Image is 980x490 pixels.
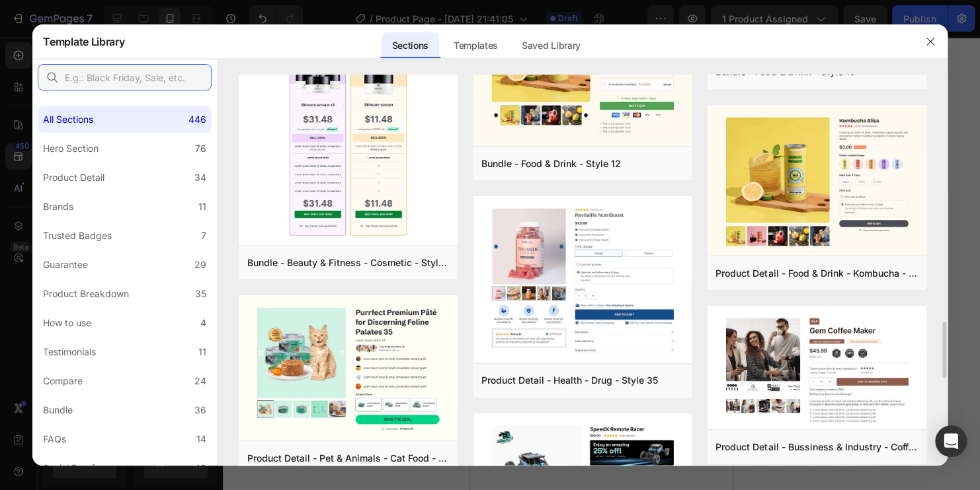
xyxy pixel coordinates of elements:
div: 11 [198,199,206,215]
img: pd39.png [708,105,926,259]
img: pd35-2.png [473,196,692,365]
input: E.g.: Black Friday, Sale, etc. [38,64,212,90]
div: FAQs [43,431,66,447]
span: from URL or image [95,320,166,332]
div: Open Intercom Messenger [935,425,967,457]
div: 76 [195,141,206,157]
div: 24 [194,373,206,389]
div: Social Proof [43,460,95,476]
div: Product Detail - Health - Drug - Style 35 [481,372,658,388]
img: bd10.png [239,38,457,248]
div: 36 [194,402,206,418]
h2: Template Library [43,24,124,59]
div: 35 [195,286,206,302]
div: Bundle - Beauty & Fitness - Cosmetic - Style 10 [247,255,449,271]
span: inspired by CRO experts [85,275,176,287]
div: Product Breakdown [43,286,129,302]
div: Hero Section [43,141,99,157]
div: Product Detail - Bussiness & Industry - Coffee Machine - Style 32 [715,439,918,455]
div: 7 [201,228,206,244]
div: Saved Library [511,32,591,59]
div: Add blank section [91,348,172,362]
div: Choose templates [91,258,171,272]
div: Compare [43,373,83,389]
div: Trusted Badges [43,228,112,244]
img: pd35.png [239,295,457,443]
span: then drag & drop elements [81,365,180,376]
span: Add section [11,228,74,242]
div: Product Detail [43,170,104,186]
div: 4 [200,315,206,331]
div: 34 [194,170,206,186]
div: Guarantee [43,257,88,273]
img: pd32.png [708,306,926,432]
div: Templates [443,32,509,59]
div: Bundle - Food & Drink - Style 12 [481,156,621,172]
div: Generate layout [97,303,166,317]
div: Product Detail - Food & Drink - Kombucha - Style 39 [715,265,918,281]
div: 14 [196,431,206,447]
div: 43 [194,460,206,476]
div: 29 [194,257,206,273]
div: How to use [43,315,91,331]
div: Testimonials [43,344,96,360]
div: 11 [198,344,206,360]
div: All Sections [43,112,93,127]
div: Product Detail - Pet & Animals - Cat Food - Style 35 [247,450,449,466]
div: Sections [382,32,439,59]
div: Brands [43,199,73,215]
div: Bundle [43,402,73,418]
div: 446 [188,112,206,127]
